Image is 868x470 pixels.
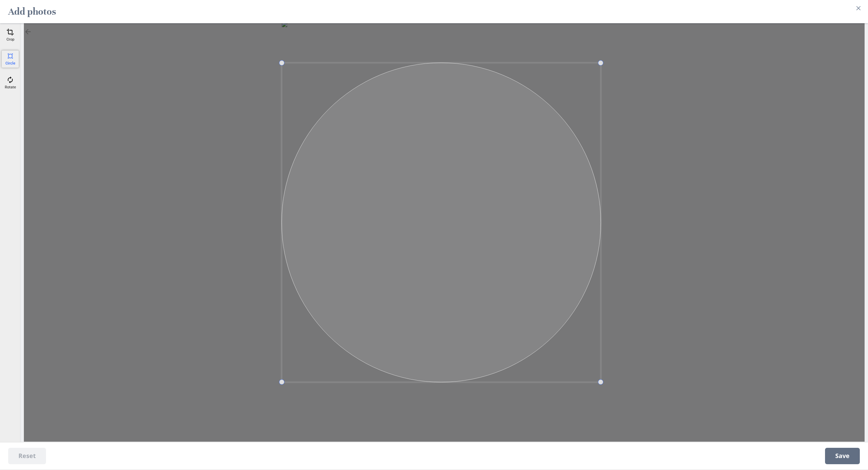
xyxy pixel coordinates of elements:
div: Rotate [2,74,19,91]
span: Save [825,448,860,464]
div: Circle [2,51,19,68]
h2: Add photos [8,3,56,20]
div: Crop [2,27,19,44]
button: Close [853,3,864,14]
div: Go back [24,28,32,36]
